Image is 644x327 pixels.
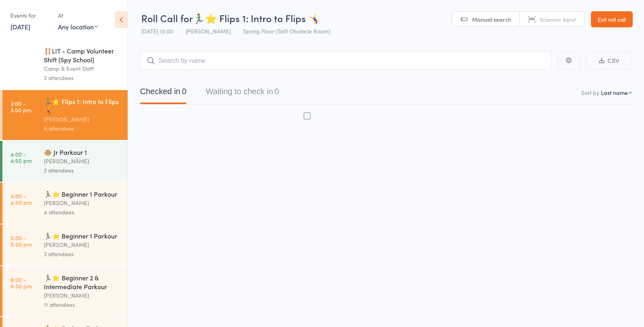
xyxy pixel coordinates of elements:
[44,240,121,249] div: [PERSON_NAME]
[44,115,121,124] div: [PERSON_NAME]
[243,27,330,35] span: Spring Floor (Soft Obstacle Room)
[2,183,128,224] a: 4:00 -4:50 pm🏃‍♂️⭐ Beginner 1 Parkour[PERSON_NAME]4 attendees
[44,198,121,208] div: [PERSON_NAME]
[275,87,279,96] div: 0
[186,27,231,35] span: [PERSON_NAME]
[44,231,121,240] div: 🏃‍♂️⭐ Beginner 1 Parkour
[2,141,128,182] a: 4:00 -4:50 pm🐵 Jr Parkour 1[PERSON_NAME]2 attendees
[44,46,121,64] div: 🪜LIT - Camp Volunteer Shift [Spy School]
[540,15,576,23] span: Scanner input
[182,87,186,96] div: 0
[206,83,279,104] button: Waiting to check in0
[10,151,32,164] time: 4:00 - 4:50 pm
[44,73,121,82] div: 2 attendees
[44,291,121,300] div: [PERSON_NAME]
[591,11,633,27] a: Exit roll call
[10,22,30,31] a: [DATE]
[44,208,121,217] div: 4 attendees
[44,273,121,291] div: 🏃‍♂️⭐ Beginner 2 & Intermediate Parkour
[58,22,98,31] div: Any location
[586,52,632,70] button: CSV
[44,249,121,259] div: 3 attendees
[44,300,121,309] div: 11 attendees
[10,100,31,113] time: 3:00 - 3:50 pm
[193,11,320,25] span: 🏃‍♂️⭐ Flips 1: Intro to Flips 🤸‍♀️
[141,27,173,35] span: [DATE] 15:00
[2,224,128,265] a: 5:00 -5:50 pm🏃‍♂️⭐ Beginner 1 Parkour[PERSON_NAME]3 attendees
[2,266,128,316] a: 6:00 -6:50 pm🏃‍♂️⭐ Beginner 2 & Intermediate Parkour[PERSON_NAME]11 attendees
[44,156,121,166] div: [PERSON_NAME]
[44,97,121,115] div: 🏃‍♂️⭐ Flips 1: Intro to Flips 🤸‍♀️
[10,276,32,289] time: 6:00 - 6:50 pm
[2,39,128,89] a: 8:45 -2:15 pm🪜LIT - Camp Volunteer Shift [Spy School]Camp & Event Staff2 attendees
[581,88,599,97] label: Sort by
[601,88,628,97] div: Last name
[44,189,121,198] div: 🏃‍♂️⭐ Beginner 1 Parkour
[10,234,32,247] time: 5:00 - 5:50 pm
[140,51,551,70] input: Search by name
[10,9,50,22] div: Events for
[44,148,121,156] div: 🐵 Jr Parkour 1
[140,83,186,104] button: Checked in0
[2,90,128,140] a: 3:00 -3:50 pm🏃‍♂️⭐ Flips 1: Intro to Flips 🤸‍♀️[PERSON_NAME]6 attendees
[44,124,121,133] div: 6 attendees
[141,11,193,25] span: Roll Call for
[10,49,30,62] time: 8:45 - 2:15 pm
[44,166,121,175] div: 2 attendees
[472,15,511,23] span: Manual search
[44,64,121,73] div: Camp & Event Staff
[10,193,32,206] time: 4:00 - 4:50 pm
[58,9,98,22] div: At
